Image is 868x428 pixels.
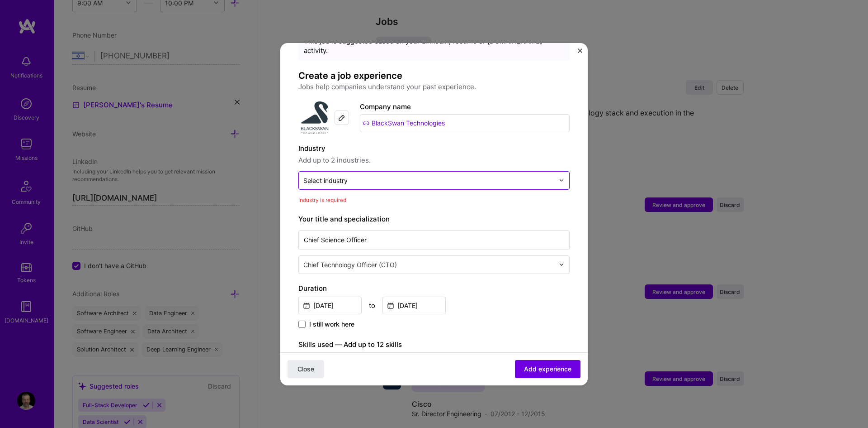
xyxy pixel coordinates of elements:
label: Duration [298,283,570,294]
span: Industry is required [298,197,346,203]
label: Company name [360,102,411,111]
h4: Create a job experience [298,70,570,82]
div: Select industry [303,176,348,185]
input: Search for a company... [360,114,570,132]
button: Close [288,360,324,378]
span: I still work here [309,320,354,329]
div: Edit [335,111,349,125]
input: Date [298,297,362,314]
span: Add up to 2 industries. [298,155,570,166]
p: Jobs help companies understand your past experience. [298,82,570,92]
div: This job is suggested based on your LinkedIn, resume or [DOMAIN_NAME] activity. [304,36,564,55]
label: Industry [298,143,570,154]
img: Company logo [298,101,331,134]
span: Close [297,364,314,373]
span: Any new skills will be added to your profile. [298,351,570,362]
div: to [369,301,375,310]
img: drop icon [559,262,564,267]
button: Close [578,48,582,58]
button: Add experience [515,360,580,378]
span: Add experience [524,364,571,373]
input: Date [382,297,446,314]
label: Skills used — Add up to 12 skills [298,339,570,350]
img: drop icon [559,178,564,183]
input: Role name [298,230,570,250]
img: Edit [338,114,345,121]
label: Your title and specialization [298,214,570,225]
